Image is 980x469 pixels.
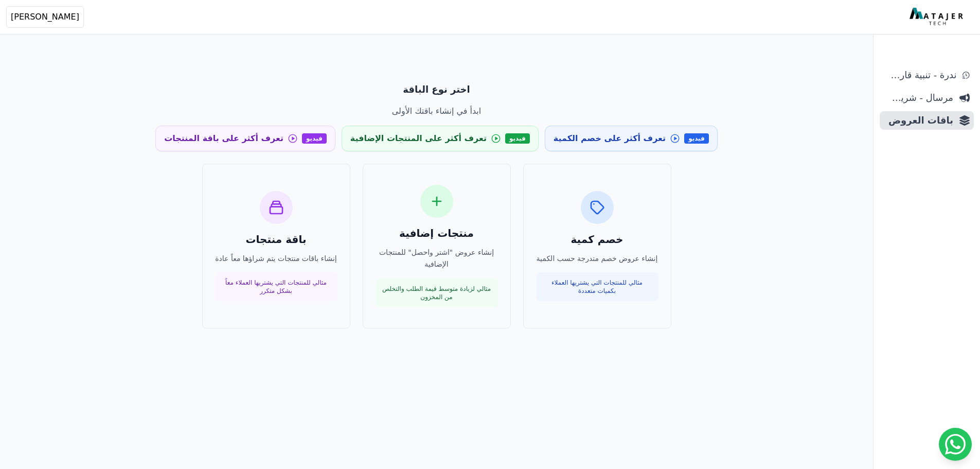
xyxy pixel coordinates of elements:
p: مثالي لزيادة متوسط قيمة الطلب والتخلص من المخزون [382,285,492,301]
h3: باقة منتجات [215,232,337,247]
p: مثالي للمنتجات التي يشتريها العملاء بكميات متعددة [542,279,652,295]
img: MatajerTech Logo [910,8,966,26]
span: فيديو [684,133,709,144]
p: إنشاء باقات منتجات يتم شراؤها معاً عادة [215,253,337,265]
span: تعرف أكثر على خصم الكمية [554,132,666,145]
span: فيديو [505,133,530,144]
span: باقات العروض [884,113,953,128]
span: ندرة - تنبية قارب علي النفاذ [884,68,956,82]
a: فيديو تعرف أكثر على المنتجات الإضافية [342,126,539,151]
p: مثالي للمنتجات التي يشتريها العملاء معاً بشكل متكرر [221,279,331,295]
p: إنشاء عروض خصم متدرجة حسب الكمية [536,253,658,265]
p: اختر نوع الباقة [95,82,778,97]
span: تعرف أكثر على المنتجات الإضافية [350,132,487,145]
p: ابدأ في إنشاء باقتك الأولى [95,105,778,117]
button: [PERSON_NAME] [6,6,84,28]
span: مرسال - شريط دعاية [884,91,953,105]
h3: منتجات إضافية [376,226,498,240]
h3: خصم كمية [536,232,658,247]
span: [PERSON_NAME] [11,11,79,23]
p: إنشاء عروض "اشتر واحصل" للمنتجات الإضافية [376,247,498,270]
span: فيديو [302,133,327,144]
a: فيديو تعرف أكثر على باقة المنتجات [155,126,335,151]
a: فيديو تعرف أكثر على خصم الكمية [545,126,718,151]
span: تعرف أكثر على باقة المنتجات [164,132,283,145]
